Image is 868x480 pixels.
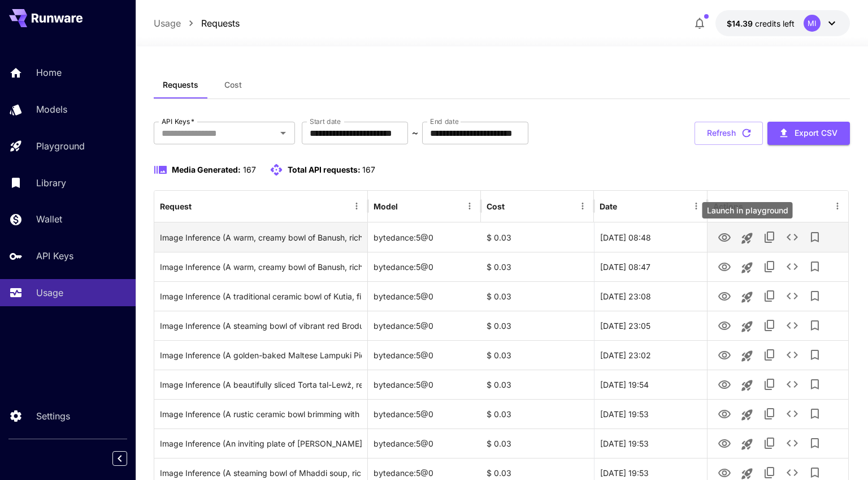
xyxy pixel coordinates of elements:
[781,402,804,425] button: See details
[481,311,594,340] div: $ 0.03
[758,314,781,337] button: Copy TaskUUID
[736,345,758,367] button: Launch in playground
[736,315,758,338] button: Launch in playground
[368,428,481,458] div: bytedance:5@0
[736,286,758,308] button: Launch in playground
[481,281,594,311] div: $ 0.03
[758,255,781,278] button: Copy TaskUUID
[160,252,362,281] div: Click to copy prompt
[713,402,736,425] button: View
[594,370,707,399] div: 28 Sep, 2025 19:54
[695,122,763,145] button: Refresh
[804,344,826,366] button: Add to library
[121,448,136,469] div: Collapse sidebar
[36,66,62,79] p: Home
[804,314,826,337] button: Add to library
[368,340,481,370] div: bytedance:5@0
[399,198,415,214] button: Sort
[368,399,481,428] div: bytedance:5@0
[36,139,85,153] p: Playground
[713,225,736,248] button: View
[368,222,481,252] div: bytedance:5@0
[594,222,707,252] div: 29 Sep, 2025 08:48
[804,285,826,307] button: Add to library
[736,404,758,426] button: Launch in playground
[767,122,850,145] button: Export CSV
[715,10,850,36] button: $14.3924MI
[618,198,634,214] button: Sort
[481,340,594,370] div: $ 0.03
[594,340,707,370] div: 28 Sep, 2025 23:02
[160,341,362,370] div: Click to copy prompt
[224,80,242,90] span: Cost
[736,227,758,250] button: Launch in playground
[374,202,398,211] div: Model
[758,285,781,307] button: Copy TaskUUID
[688,198,704,214] button: Menu
[160,400,362,428] div: Click to copy prompt
[781,344,804,366] button: See details
[575,198,591,214] button: Menu
[36,249,73,263] p: API Keys
[36,286,63,299] p: Usage
[736,374,758,397] button: Launch in playground
[830,198,845,214] button: Menu
[506,198,522,214] button: Sort
[781,285,804,307] button: See details
[481,252,594,281] div: $ 0.03
[288,165,361,174] span: Total API requests:
[201,16,240,30] a: Requests
[172,165,241,174] span: Media Generated:
[243,165,256,174] span: 167
[702,202,793,218] div: Launch in playground
[481,428,594,458] div: $ 0.03
[594,281,707,311] div: 28 Sep, 2025 23:08
[713,255,736,278] button: View
[368,252,481,281] div: bytedance:5@0
[193,198,209,214] button: Sort
[481,222,594,252] div: $ 0.03
[160,429,362,458] div: Click to copy prompt
[758,432,781,455] button: Copy TaskUUID
[781,255,804,278] button: See details
[310,117,341,126] label: Start date
[160,311,362,340] div: Click to copy prompt
[481,370,594,399] div: $ 0.03
[713,284,736,307] button: View
[727,19,755,28] span: $14.39
[713,431,736,455] button: View
[781,314,804,337] button: See details
[368,281,481,311] div: bytedance:5@0
[713,314,736,337] button: View
[736,433,758,456] button: Launch in playground
[368,370,481,399] div: bytedance:5@0
[462,198,478,214] button: Menu
[758,226,781,248] button: Copy TaskUUID
[36,176,66,190] p: Library
[430,117,458,126] label: End date
[160,202,192,211] div: Request
[713,343,736,366] button: View
[804,226,826,248] button: Add to library
[755,19,795,28] span: credits left
[36,409,70,423] p: Settings
[804,402,826,425] button: Add to library
[594,252,707,281] div: 29 Sep, 2025 08:47
[487,202,505,211] div: Cost
[162,117,194,126] label: API Keys
[758,373,781,396] button: Copy TaskUUID
[163,80,198,90] span: Requests
[154,16,181,30] a: Usage
[594,399,707,428] div: 28 Sep, 2025 19:53
[781,226,804,248] button: See details
[727,18,795,29] div: $14.3924
[736,256,758,279] button: Launch in playground
[781,432,804,455] button: See details
[758,402,781,425] button: Copy TaskUUID
[112,451,127,466] button: Collapse sidebar
[160,282,362,311] div: Click to copy prompt
[758,344,781,366] button: Copy TaskUUID
[804,255,826,278] button: Add to library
